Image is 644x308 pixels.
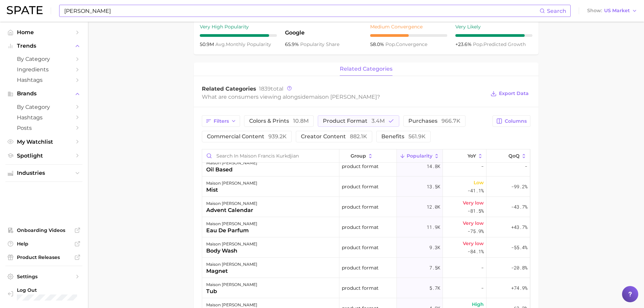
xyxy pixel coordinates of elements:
[429,243,440,252] span: 9.3k
[5,150,82,161] a: Spotlight
[381,134,426,139] span: benefits
[200,41,215,47] span: 50.9m
[481,162,484,170] span: -
[17,241,71,247] span: Help
[511,203,527,211] span: -43.7%
[202,92,486,101] div: What are consumers viewing alongside ?
[202,149,339,162] input: Search in maison francis kurkdjian
[17,91,71,97] span: Brands
[455,23,532,31] div: Very Likely
[5,89,82,99] button: Brands
[463,239,484,247] span: Very low
[427,162,440,170] span: 14.8k
[455,41,473,47] span: +23.6%
[17,114,71,121] span: Hashtags
[206,227,257,235] div: eau de parfum
[215,41,226,47] abbr: average
[473,41,483,47] abbr: popularity index
[17,152,71,159] span: Spotlight
[5,75,82,85] a: Hashtags
[17,56,71,62] span: by Category
[5,41,82,51] button: Trends
[215,41,271,47] span: monthly popularity
[207,134,287,139] span: commercial content
[206,220,257,228] div: maison [PERSON_NAME]
[351,153,366,159] span: group
[443,149,486,163] button: YoY
[206,247,257,255] div: body wash
[511,223,527,231] span: +43.7%
[342,162,379,170] span: product format
[259,86,283,92] span: total
[468,207,484,215] span: -81.5%
[200,23,277,31] div: Very High Popularity
[586,6,639,15] button: ShowUS Market
[5,112,82,123] a: Hashtags
[293,118,309,124] span: 10.8m
[202,86,256,92] span: Related Categories
[259,86,271,92] span: 1839
[323,118,385,124] span: product format
[206,240,257,248] div: maison [PERSON_NAME]
[463,219,484,227] span: Very low
[385,41,396,47] abbr: popularity index
[17,125,71,131] span: Posts
[525,162,527,170] span: -
[202,197,530,217] button: maison [PERSON_NAME]advent calendarproduct format12.0kVery low-81.5%-43.7%
[206,287,257,295] div: tub
[511,284,527,292] span: +74.9%
[385,41,427,47] span: convergence
[300,41,339,47] span: popularity share
[397,149,443,163] button: Popularity
[340,66,392,72] span: related categories
[5,102,82,112] a: by Category
[474,179,484,187] span: Low
[342,243,379,252] span: product format
[5,54,82,64] a: by Category
[547,8,566,14] span: Search
[468,153,476,159] span: YoY
[342,183,379,191] span: product format
[5,137,82,147] a: My Watchlist
[5,225,82,235] a: Onboarding Videos
[505,118,527,124] span: Columns
[206,281,257,289] div: maison [PERSON_NAME]
[268,133,287,140] span: 939.2k
[206,166,257,174] div: oil based
[202,176,530,197] button: maison [PERSON_NAME]mistproduct format13.5kLow-41.1%-99.2%
[372,118,385,124] span: 3.4m
[407,153,432,159] span: Popularity
[468,227,484,235] span: -75.9%
[214,118,229,124] span: Filters
[206,206,257,214] div: advent calendar
[285,41,300,47] span: 65.9%
[5,239,82,249] a: Help
[285,29,362,37] span: Google
[350,133,367,140] span: 882.1k
[206,186,257,194] div: mist
[342,223,379,231] span: product format
[5,168,82,178] button: Industries
[202,217,530,237] button: maison [PERSON_NAME]eau de parfumproduct format11.9kVery low-75.9%+43.7%
[206,179,257,187] div: maison [PERSON_NAME]
[408,118,460,124] span: purchases
[463,199,484,207] span: Very low
[429,284,440,292] span: 5.7k
[442,118,460,124] span: 966.7k
[17,66,71,73] span: Ingredients
[511,183,527,191] span: -99.2%
[342,264,379,272] span: product format
[249,118,309,124] span: colors & prints
[493,115,530,127] button: Columns
[309,94,377,100] span: maison [PERSON_NAME]
[486,149,530,163] button: QoQ
[206,199,257,208] div: maison [PERSON_NAME]
[339,149,397,163] button: group
[481,284,484,292] span: -
[370,34,447,37] div: 5 / 10
[301,134,367,139] span: creator content
[5,252,82,262] a: Product Releases
[202,237,530,258] button: maison [PERSON_NAME]body washproduct format9.3kVery low-84.1%-55.4%
[202,156,530,176] button: maison [PERSON_NAME]oil basedproduct format14.8k--
[17,254,71,260] span: Product Releases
